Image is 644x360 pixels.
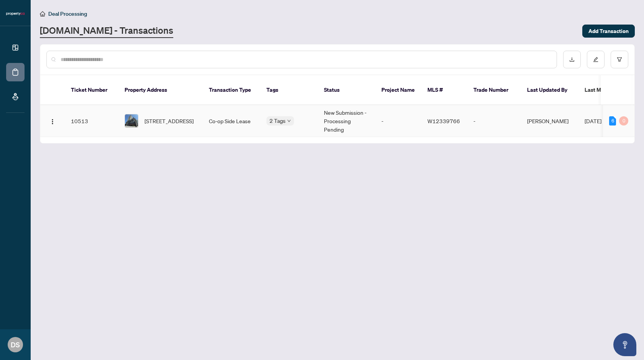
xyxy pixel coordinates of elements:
[569,57,575,62] span: download
[609,116,616,126] div: 6
[40,24,173,38] a: [DOMAIN_NAME] - Transactions
[467,105,521,137] td: -
[65,105,118,137] td: 10513
[46,115,59,127] button: Logo
[521,105,578,137] td: [PERSON_NAME]
[582,25,635,38] button: Add Transaction
[203,75,260,105] th: Transaction Type
[585,86,631,94] span: Last Modified Date
[118,75,203,105] th: Property Address
[40,11,45,17] span: home
[287,119,291,123] span: down
[65,75,118,105] th: Ticket Number
[269,116,286,125] span: 2 Tags
[145,117,194,125] span: [STREET_ADDRESS]
[467,75,521,105] th: Trade Number
[421,75,467,105] th: MLS #
[203,105,260,137] td: Co-op Side Lease
[375,75,421,105] th: Project Name
[49,119,56,125] img: Logo
[593,57,598,62] span: edit
[318,105,375,137] td: New Submission - Processing Pending
[613,333,636,356] button: Open asap
[48,10,87,17] span: Deal Processing
[588,25,629,37] span: Add Transaction
[563,51,581,68] button: download
[125,114,138,127] img: thumbnail-img
[585,117,601,124] span: [DATE]
[11,339,20,350] span: DS
[427,117,460,124] span: W12339766
[521,75,578,105] th: Last Updated By
[6,12,25,16] img: logo
[617,57,622,62] span: filter
[375,105,421,137] td: -
[318,75,375,105] th: Status
[619,116,628,126] div: 0
[587,51,605,68] button: edit
[260,75,318,105] th: Tags
[611,51,628,68] button: filter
